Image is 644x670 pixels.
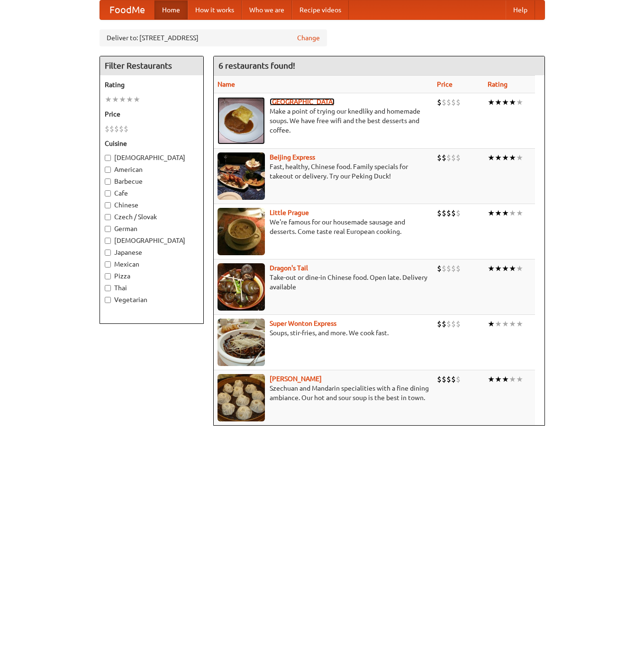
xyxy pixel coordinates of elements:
[105,261,111,268] input: Mexican
[509,97,516,107] li: ★
[105,214,111,220] input: Czech / Slovak
[119,94,126,105] li: ★
[218,374,265,421] img: shandong.jpg
[488,263,495,274] li: ★
[105,273,111,279] input: Pizza
[437,97,442,107] li: $
[495,152,502,163] li: ★
[446,208,451,218] li: $
[105,283,199,293] label: Thai
[105,248,199,257] label: Japanese
[451,263,456,274] li: $
[218,107,430,135] p: Make a point of trying our knedlíky and homemade soups. We have free wifi and the best desserts a...
[270,153,315,161] a: Beijing Express
[270,209,309,216] a: Little Prague
[437,152,442,163] li: $
[446,152,451,163] li: $
[516,263,523,274] li: ★
[270,320,336,327] a: Super Wonton Express
[495,319,502,329] li: ★
[451,208,456,218] li: $
[451,97,456,107] li: $
[437,374,442,384] li: $
[502,208,509,218] li: ★
[119,124,124,134] li: $
[105,200,199,210] label: Chinese
[502,263,509,274] li: ★
[270,375,322,383] a: [PERSON_NAME]
[105,177,199,186] label: Barbecue
[112,94,119,105] li: ★
[218,384,430,402] p: Szechuan and Mandarin specialities with a fine dining ambiance. Our hot and sour soup is the best...
[495,97,502,107] li: ★
[105,165,199,174] label: American
[105,190,111,197] input: Cafe
[105,259,199,269] label: Mexican
[442,319,446,329] li: $
[270,98,335,106] a: [GEOGRAPHIC_DATA]
[509,263,516,274] li: ★
[218,319,265,366] img: superwonton.jpg
[451,319,456,329] li: $
[488,97,495,107] li: ★
[456,263,461,274] li: $
[516,208,523,218] li: ★
[495,374,502,384] li: ★
[133,94,140,105] li: ★
[488,374,495,384] li: ★
[451,152,456,163] li: $
[105,236,199,245] label: [DEMOGRAPHIC_DATA]
[456,319,461,329] li: $
[105,80,199,89] h5: Rating
[105,226,111,232] input: German
[442,152,446,163] li: $
[516,319,523,329] li: ★
[105,139,199,148] h5: Cuisine
[218,162,430,181] p: Fast, healthy, Chinese food. Family specials for takeout or delivery. Try our Peking Duck!
[105,153,199,162] label: [DEMOGRAPHIC_DATA]
[218,80,235,88] a: Name
[105,297,111,303] input: Vegetarian
[105,212,199,222] label: Czech / Slovak
[446,97,451,107] li: $
[502,374,509,384] li: ★
[242,0,292,19] a: Who we are
[437,208,442,218] li: $
[105,224,199,233] label: German
[218,217,430,236] p: We're famous for our housemade sausage and desserts. Come taste real European cooking.
[495,208,502,218] li: ★
[509,374,516,384] li: ★
[218,328,430,338] p: Soups, stir-fries, and more. We cook fast.
[456,97,461,107] li: $
[114,124,119,134] li: $
[218,152,265,200] img: beijing.jpg
[292,0,349,19] a: Recipe videos
[105,271,199,281] label: Pizza
[442,97,446,107] li: $
[456,374,461,384] li: $
[437,80,453,88] a: Price
[446,374,451,384] li: $
[488,152,495,163] li: ★
[506,0,535,19] a: Help
[100,29,327,46] div: Deliver to: [STREET_ADDRESS]
[218,273,430,292] p: Take-out or dine-in Chinese food. Open late. Delivery available
[218,61,295,70] ng-pluralize: 6 restaurants found!
[488,319,495,329] li: ★
[446,319,451,329] li: $
[437,263,442,274] li: $
[509,208,516,218] li: ★
[124,124,128,134] li: $
[105,167,111,173] input: American
[270,264,308,272] a: Dragon's Tail
[105,285,111,291] input: Thai
[188,0,242,19] a: How it works
[105,295,199,304] label: Vegetarian
[126,94,133,105] li: ★
[100,0,154,19] a: FoodMe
